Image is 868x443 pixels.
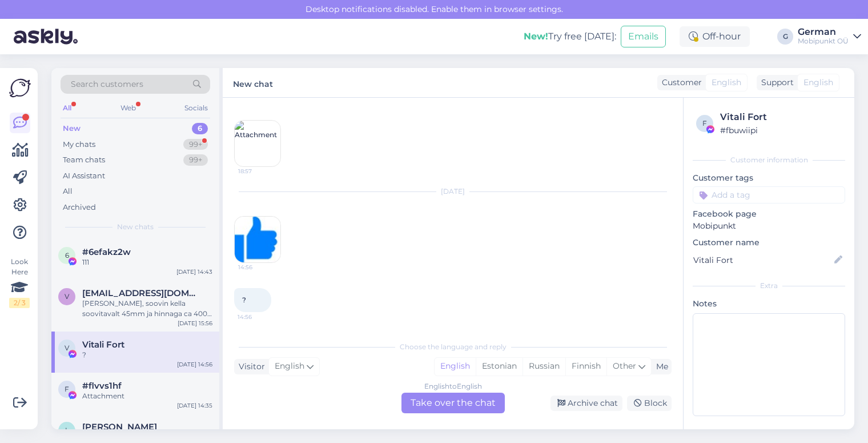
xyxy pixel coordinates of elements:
div: ? [82,350,212,360]
div: 6 [192,123,208,134]
div: Socials [182,101,210,115]
div: My chats [63,139,95,150]
span: v [65,292,69,301]
div: Customer information [693,155,845,165]
img: Attachment [235,121,280,166]
div: Support [757,77,794,89]
div: [DATE] 14:43 [176,268,212,276]
div: Vitali Fort [720,110,842,124]
img: Attachment [235,217,280,262]
span: #6efakz2w [82,247,131,257]
div: Take over the chat [401,393,505,413]
span: L [65,426,69,434]
div: Extra [693,281,845,291]
p: Mobipunkt [693,220,845,232]
div: [PERSON_NAME], soovin kella soovitavalt 45mm ja hinnaga ca 400 eur, et [PERSON_NAME] pealt kõned ... [82,298,212,319]
span: Liselle Maksimov [82,422,157,432]
span: #flvvs1hf [82,381,122,391]
p: Facebook page [693,208,845,220]
a: GermanMobipunkt OÜ [798,27,861,46]
div: Look Here [9,257,30,308]
div: Block [627,396,672,411]
button: Emails [621,26,666,47]
div: 111 [82,257,212,268]
span: Other [613,361,636,371]
span: English [712,77,741,89]
div: 2 / 3 [9,298,30,308]
span: 6 [65,251,69,260]
div: All [63,186,73,197]
p: Customer tags [693,172,845,184]
span: New chats [117,222,154,232]
span: f [702,119,707,127]
div: Finnish [565,358,606,375]
input: Add a tag [693,186,845,203]
div: German [798,27,849,37]
div: Team chats [63,154,105,166]
div: [DATE] 15:56 [178,319,212,328]
b: New! [524,31,548,42]
img: Askly Logo [9,77,31,99]
div: [DATE] [234,186,672,197]
span: V [65,344,69,352]
div: [DATE] 14:56 [177,360,212,369]
label: New chat [233,75,273,90]
div: Visitor [234,361,265,373]
p: Notes [693,298,845,310]
div: English [435,358,476,375]
span: English [275,360,304,373]
div: English to English [424,381,482,392]
span: vjatseslav.esnar@mail.ee [82,288,201,298]
span: 14:56 [238,263,281,272]
div: Archived [63,202,96,213]
span: Search customers [71,78,143,90]
span: English [803,77,833,89]
div: Estonian [476,358,523,375]
input: Add name [693,254,832,266]
div: Me [652,361,668,373]
div: Russian [523,358,565,375]
div: Customer [657,77,702,89]
div: [DATE] 14:35 [177,401,212,410]
div: AI Assistant [63,170,105,182]
p: Customer name [693,237,845,249]
div: G [777,29,793,45]
span: f [65,385,69,393]
div: Web [118,101,138,115]
div: 99+ [183,154,208,166]
div: Mobipunkt OÜ [798,37,849,46]
span: 18:57 [238,167,281,175]
span: Vitali Fort [82,340,124,350]
div: New [63,123,81,134]
span: 14:56 [238,313,280,321]
span: ? [242,296,246,304]
div: All [61,101,74,115]
div: Attachment [82,391,212,401]
div: 99+ [183,139,208,150]
div: # fbuwiipi [720,124,842,137]
div: Choose the language and reply [234,342,672,352]
div: Archive chat [550,396,622,411]
div: Try free [DATE]: [524,30,616,43]
div: Off-hour [680,26,750,47]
